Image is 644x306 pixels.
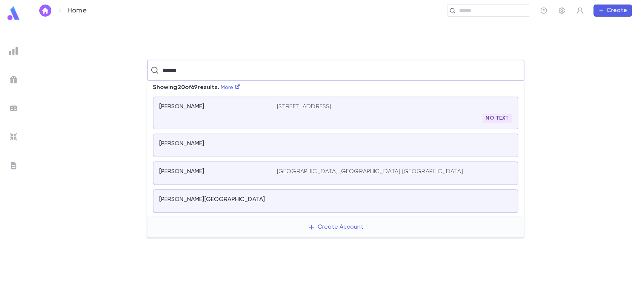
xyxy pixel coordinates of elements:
img: logo [6,6,21,21]
p: [PERSON_NAME][GEOGRAPHIC_DATA] [159,196,265,203]
p: [PERSON_NAME] [159,168,204,175]
p: [PERSON_NAME] [159,140,204,148]
p: [GEOGRAPHIC_DATA] [GEOGRAPHIC_DATA] [GEOGRAPHIC_DATA] [277,168,463,175]
p: [STREET_ADDRESS] [277,103,332,111]
span: NO TEXT [483,115,512,121]
p: [PERSON_NAME] [159,103,204,111]
img: letters_grey.7941b92b52307dd3b8a917253454ce1c.svg [9,161,18,170]
a: More [221,85,240,90]
img: reports_grey.c525e4749d1bce6a11f5fe2a8de1b229.svg [9,46,18,55]
img: campaigns_grey.99e729a5f7ee94e3726e6486bddda8f1.svg [9,75,18,84]
p: Showing 20 of 69 results. [147,81,246,94]
img: home_white.a664292cf8c1dea59945f0da9f25487c.svg [41,8,50,14]
p: Home [68,6,87,15]
button: Create [593,5,632,17]
button: Create Account [302,220,369,235]
img: imports_grey.530a8a0e642e233f2baf0ef88e8c9fcb.svg [9,132,18,141]
img: batches_grey.339ca447c9d9533ef1741baa751efc33.svg [9,104,18,113]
